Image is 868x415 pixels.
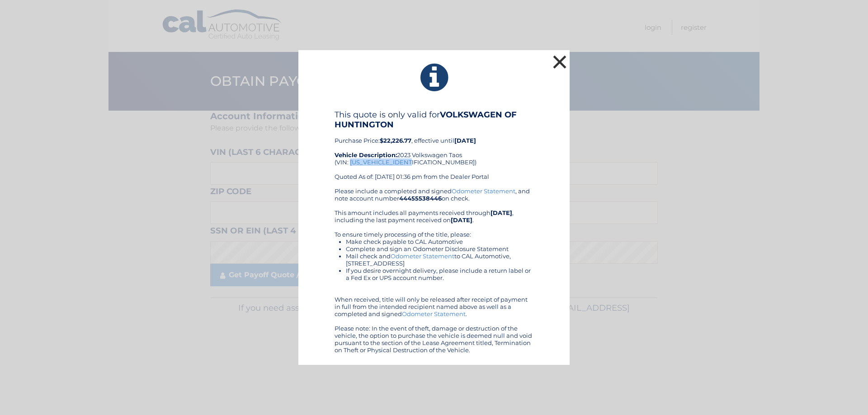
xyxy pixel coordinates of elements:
[335,110,517,130] b: VOLKSWAGEN OF HUNTINGTON
[335,110,533,187] div: Purchase Price: , effective until 2023 Volkswagen Taos (VIN: [US_VEHICLE_IDENTIFICATION_NUMBER]) ...
[335,151,397,159] strong: Vehicle Description:
[451,216,472,224] b: [DATE]
[452,187,515,195] a: Odometer Statement
[551,53,569,71] button: ×
[402,310,466,317] a: Odometer Statement
[454,137,476,144] b: [DATE]
[399,195,442,202] b: 44455538446
[335,110,533,130] h4: This quote is only valid for
[491,209,512,216] b: [DATE]
[346,238,533,245] li: Make check payable to CAL Automotive
[346,245,533,252] li: Complete and sign an Odometer Disclosure Statement
[346,267,533,281] li: If you desire overnight delivery, please include a return label or a Fed Ex or UPS account number.
[380,137,411,144] b: $22,226.77
[346,252,533,267] li: Mail check and to CAL Automotive, [STREET_ADDRESS]
[335,187,533,354] div: Please include a completed and signed , and note account number on check. This amount includes al...
[391,252,454,260] a: Odometer Statement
